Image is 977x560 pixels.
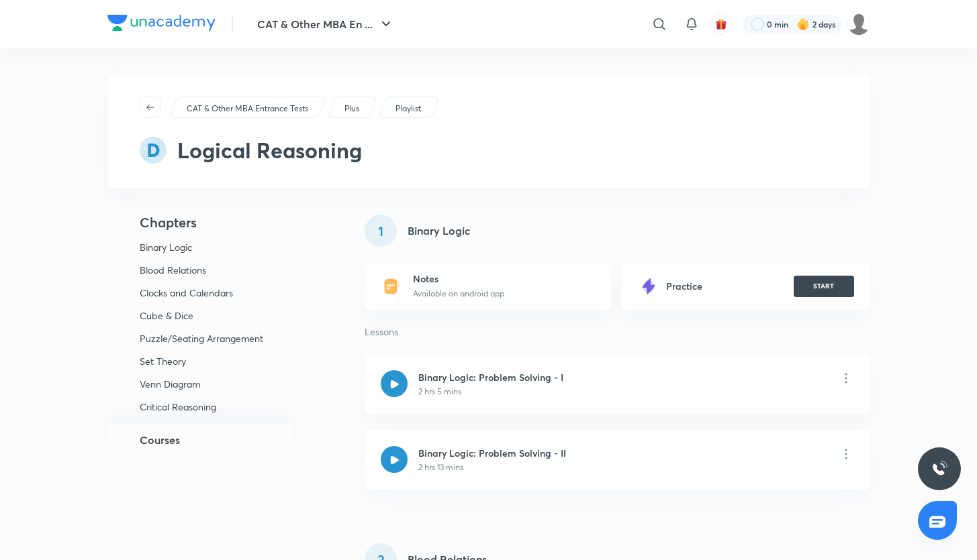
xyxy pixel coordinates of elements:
img: ttu [931,461,947,477]
img: Company Logo [107,15,216,31]
h5: Binary Logic [408,223,471,239]
p: Venn Diagram [140,378,271,390]
img: streak [796,17,810,31]
p: 2 hrs 13 mins [418,461,463,473]
img: syllabus-subject-icon [140,137,167,164]
img: avatar [715,18,727,30]
button: START [794,276,854,297]
h4: Chapters [107,215,322,231]
h5: Courses [140,432,180,448]
p: Critical Reasoning [140,401,271,413]
p: Clocks and Calendars [140,287,271,299]
p: Blood Relations [140,264,271,276]
a: Company Logo [107,15,216,34]
p: Playlist [396,103,421,115]
p: Lessons [365,326,870,338]
a: Playlist [393,103,423,115]
h2: Logical Reasoning [177,134,362,166]
button: CAT & Other MBA En ... [249,11,402,38]
p: Cube & Dice [140,310,271,322]
h6: Practice [666,280,702,292]
p: CAT & Other MBA Entrance Tests [187,103,308,115]
h6: Binary Logic: Problem Solving - II [418,446,566,460]
a: Plus [342,103,361,115]
p: Binary Logic [140,241,271,254]
button: avatar [710,13,732,35]
p: Puzzle/Seating Arrangement [140,333,271,345]
p: 2 hrs 5 mins [418,386,461,398]
h6: Notes [413,273,504,285]
h6: Binary Logic: Problem Solving - I [418,370,563,384]
p: Plus [344,103,359,115]
img: adi biradar [847,13,870,36]
a: CAT & Other MBA Entrance Tests [184,103,310,115]
p: Set Theory [140,355,271,368]
p: Available on android app [413,288,504,300]
div: 1 [365,215,397,247]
